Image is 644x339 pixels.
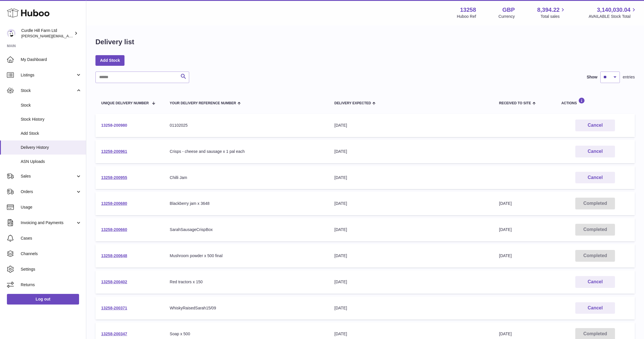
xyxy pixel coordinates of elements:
a: 13258-200980 [101,123,127,128]
span: Your Delivery Reference Number [170,101,236,105]
span: ASN Uploads [21,159,82,164]
div: 01102025 [170,123,323,128]
a: 8,394.22 Total sales [537,6,566,19]
div: [DATE] [334,227,488,232]
span: Channels [21,251,82,257]
button: Cancel [575,120,615,131]
span: Stock [21,103,82,108]
span: Stock [21,88,76,93]
span: [DATE] [499,201,512,206]
span: Stock History [21,117,82,122]
button: Cancel [575,302,615,314]
a: 13258-200371 [101,306,127,310]
span: Received to Site [499,101,531,105]
span: [DATE] [499,227,512,232]
div: WhiskyRaisedSarah15/09 [170,305,323,311]
div: [DATE] [334,279,488,285]
span: Sales [21,174,76,179]
button: Cancel [575,276,615,288]
span: [DATE] [499,332,512,336]
img: miranda@diddlysquatfarmshop.com [7,29,16,38]
span: 8,394.22 [537,6,560,14]
span: [PERSON_NAME][EMAIL_ADDRESS][DOMAIN_NAME] [21,34,115,38]
h1: Delivery list [95,37,134,47]
div: SarahSausageCrispBox [170,227,323,232]
span: Delivery History [21,145,82,150]
div: Currency [499,14,515,19]
div: Blackberry jam x 3648 [170,201,323,206]
a: 13258-200680 [101,201,127,206]
div: [DATE] [334,331,488,337]
span: AVAILABLE Stock Total [589,14,637,19]
div: [DATE] [334,253,488,259]
div: Actions [561,97,629,105]
div: Chilli Jam [170,175,323,180]
span: Invoicing and Payments [21,220,76,226]
label: Show [587,74,597,80]
button: Cancel [575,146,615,157]
div: [DATE] [334,149,488,154]
span: Orders [21,189,76,194]
a: Log out [7,294,79,304]
span: Unique Delivery Number [101,101,149,105]
a: Add Stock [95,55,124,66]
span: Returns [21,282,82,288]
a: 13258-200961 [101,149,127,154]
div: [DATE] [334,305,488,311]
div: [DATE] [334,123,488,128]
a: 3,140,030.04 AVAILABLE Stock Total [589,6,637,19]
a: 13258-200402 [101,280,127,284]
span: Delivery Expected [334,101,371,105]
span: Cases [21,236,82,241]
div: [DATE] [334,201,488,206]
span: Settings [21,267,82,272]
div: Mushroom powder x 500 final [170,253,323,259]
a: 13258-200660 [101,227,127,232]
span: Usage [21,205,82,210]
strong: GBP [502,6,515,14]
div: Curdle Hill Farm Ltd [21,28,73,39]
div: [DATE] [334,175,488,180]
span: Add Stock [21,131,82,136]
a: 13258-200347 [101,332,127,336]
span: [DATE] [499,253,512,258]
div: Red tractors x 150 [170,279,323,285]
span: My Dashboard [21,57,82,62]
button: Cancel [575,172,615,184]
a: 13258-200955 [101,175,127,180]
span: Listings [21,72,76,78]
div: Crisps - cheese and sausage x 1 pal each [170,149,323,154]
span: entries [623,74,635,80]
span: Total sales [540,14,566,19]
a: 13258-200648 [101,253,127,258]
strong: 13258 [460,6,476,14]
div: Soap x 500 [170,331,323,337]
span: 3,140,030.04 [597,6,630,14]
div: Huboo Ref [457,14,476,19]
